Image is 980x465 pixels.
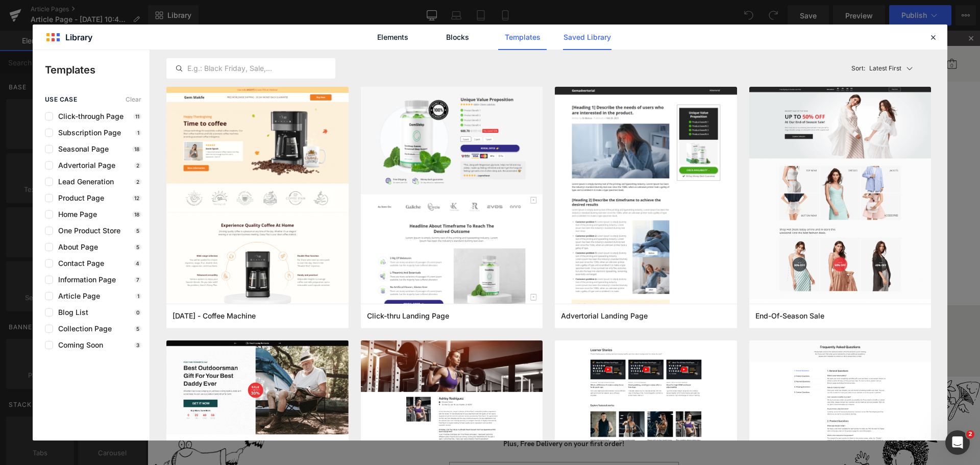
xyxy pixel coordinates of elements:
[293,398,540,408] p: Sign up to hear about product recommendations, styling how-to's and more...
[239,23,305,46] a: Summer Essentials
[53,129,121,137] span: Subscription Page
[53,112,124,120] span: Click-through Page
[599,321,650,328] p: Klarna Available
[53,161,115,169] span: Advertorial Page
[53,325,112,333] span: Collection Page
[132,146,141,152] p: 18
[676,29,699,37] span: Search...
[134,277,141,283] p: 7
[134,162,141,168] p: 2
[53,292,100,300] span: Article Page
[302,431,531,460] input: Your email address *
[319,4,493,12] a: ✉️SIGN UP FOR FREE DELIVERY ON YOUR FIRST ORDER!
[53,178,114,186] span: Lead Generation
[369,25,417,50] a: Elements
[851,65,865,72] span: Sort:
[134,326,141,332] p: 5
[134,228,141,234] p: 5
[448,23,462,46] a: Blog
[132,195,141,201] p: 12
[538,29,586,39] b: Salon Locator
[134,179,141,185] p: 2
[433,25,482,50] a: Blocks
[869,64,901,73] p: Latest First
[53,210,97,218] span: Home Page
[803,33,806,38] span: View cart, 0 items in cart
[945,430,970,455] iframe: Intercom live chat
[53,194,104,202] span: Product Page
[356,409,477,418] strong: Plus, Free Delivery on your first order!
[161,320,256,329] a: Find a Davines salon near you
[53,308,88,316] span: Blog List
[53,276,116,284] span: Information Page
[239,29,305,39] b: Summer Essentials
[966,430,974,438] span: 2
[133,113,141,119] p: 11
[127,228,706,235] p: or Drag & Drop elements from left sidebar
[126,96,141,103] span: Clear
[371,200,462,220] a: Explore Template
[53,341,103,349] span: Coming Soon
[293,361,540,389] h4: Subscribe to our newsletter✉️
[53,259,104,267] span: Contact Page
[134,342,141,348] p: 3
[367,311,449,321] span: Click-thru Landing Page
[799,22,810,44] button: Minicart
[20,23,77,40] img: Davines UK
[722,20,781,46] a: Salon Locator
[401,23,437,45] button: About Us
[167,62,335,75] input: E.g.: Black Friday, Sale,...
[538,23,586,46] a: Salon Locator
[498,25,547,50] a: Templates
[847,58,932,79] button: Latest FirstSort:Latest First
[134,309,141,315] p: 0
[563,25,611,50] a: Saved Library
[173,311,256,321] span: Thanksgiving - Coffee Machine
[364,321,468,328] p: Free delivery on orders over £50
[135,130,141,136] p: 1
[472,23,528,45] button: For Professionals
[354,23,386,45] button: Hair Type
[45,62,150,78] p: Templates
[135,293,141,299] p: 1
[315,23,344,45] button: Products
[77,15,832,51] nav: Main
[134,260,141,266] p: 4
[781,28,797,38] a: Accout
[134,244,141,250] p: 5
[53,227,120,235] span: One Product Store
[493,4,514,12] a: Sign up
[735,20,779,46] span: Salon locator
[127,75,706,87] p: Start building your page
[755,311,824,321] span: End-Of-Season Sale
[53,145,109,153] span: Seasonal Page
[45,96,77,103] span: use case
[132,211,141,217] p: 18
[561,311,648,321] span: Advertorial Landing Page
[655,22,722,44] button: Search
[53,243,98,251] span: About Page
[307,2,526,14] div: 2 / 4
